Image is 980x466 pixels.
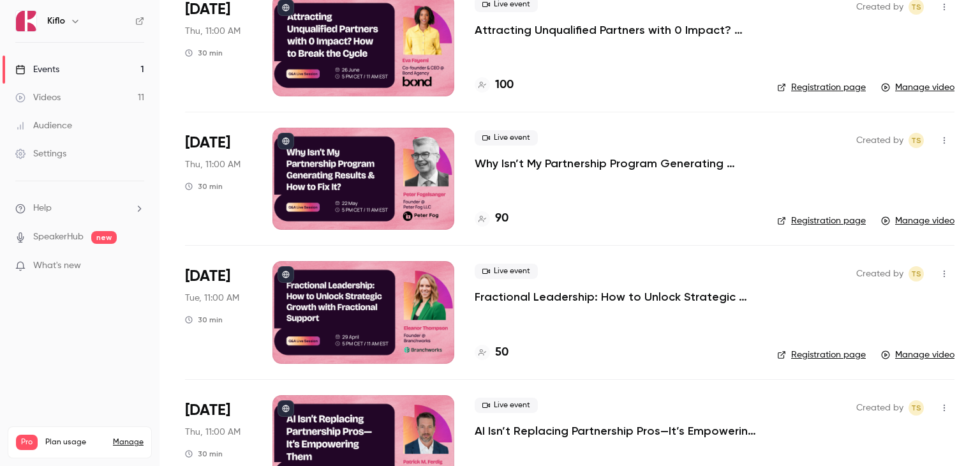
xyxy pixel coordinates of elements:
[856,400,903,416] span: Created by
[33,259,81,273] span: What's new
[185,449,223,459] div: 30 min
[777,214,866,227] a: Registration page
[185,181,223,192] div: 30 min
[475,344,509,361] a: 50
[856,266,903,282] span: Created by
[475,289,757,304] a: Fractional Leadership: How to Unlock Strategic Growth with Fractional Support
[495,344,509,361] h4: 50
[909,133,924,148] span: Tomica Stojanovikj
[777,81,866,94] a: Registration page
[185,25,241,38] span: Thu, 11:00 AM
[33,230,84,244] a: SpeakerHub
[185,48,223,58] div: 30 min
[185,400,230,421] span: [DATE]
[911,400,921,416] span: TS
[185,128,252,230] div: May 22 Thu, 5:00 PM (Europe/Sarajevo)
[15,91,61,104] div: Videos
[475,156,757,171] a: Why Isn’t My Partnership Program Generating Results & How to Fix It?
[777,349,866,361] a: Registration page
[909,400,924,416] span: Tomica Stojanovikj
[16,435,38,450] span: Pro
[45,437,105,447] span: Plan usage
[911,133,921,148] span: TS
[475,22,757,38] a: Attracting Unqualified Partners with 0 Impact? How to Break the Cycle
[185,426,241,439] span: Thu, 11:00 AM
[909,266,924,282] span: Tomica Stojanovikj
[113,437,144,447] a: Manage
[881,81,954,94] a: Manage video
[185,266,230,287] span: [DATE]
[475,210,509,227] a: 90
[185,133,230,153] span: [DATE]
[185,292,239,304] span: Tue, 11:00 AM
[185,315,223,325] div: 30 min
[185,158,241,171] span: Thu, 11:00 AM
[881,349,954,361] a: Manage video
[185,261,252,363] div: Apr 29 Tue, 5:00 PM (Europe/Sarajevo)
[129,260,144,272] iframe: Noticeable Trigger
[47,15,65,27] h6: Kiflo
[15,119,72,132] div: Audience
[475,264,538,279] span: Live event
[856,133,903,148] span: Created by
[91,231,117,244] span: new
[475,423,757,439] a: AI Isn’t Replacing Partnership Pros—It’s Empowering Them
[475,130,538,146] span: Live event
[475,77,514,94] a: 100
[15,202,144,215] li: help-dropdown-opener
[15,147,66,160] div: Settings
[495,77,514,94] h4: 100
[33,202,52,215] span: Help
[881,214,954,227] a: Manage video
[16,11,36,31] img: Kiflo
[495,210,509,227] h4: 90
[911,266,921,282] span: TS
[475,398,538,413] span: Live event
[15,63,59,76] div: Events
